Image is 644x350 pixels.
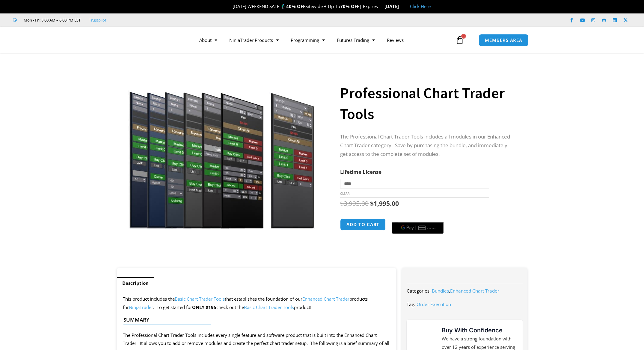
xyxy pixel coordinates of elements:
h1: Professional Chart Trader Tools [340,83,515,124]
strong: 70% OFF [340,3,359,9]
strong: 40% OFF [286,3,305,9]
a: Click Here [410,3,431,9]
button: Buy with GPay [392,222,444,234]
span: $ [340,199,344,208]
a: Enhanced Chart Trader [302,296,349,302]
h4: Summary [123,317,385,323]
span: $ [370,199,374,208]
a: Bundles [432,288,449,294]
a: Basic Chart Trader Tools [175,296,225,302]
a: Trustpilot [89,16,106,24]
a: Futures Trading [331,33,381,47]
span: , [432,288,499,294]
strong: [DATE] [384,3,404,9]
a: 0 [447,31,473,49]
a: NinjaTrader [129,304,153,310]
img: 🏭 [399,4,404,9]
img: LogoAI | Affordable Indicators – NinjaTrader [107,29,172,51]
label: Lifetime License [340,168,381,175]
p: The Professional Chart Trader Tools includes all modules in our Enhanced Chart Trader category. S... [340,133,515,159]
span: MEMBERS AREA [485,38,522,42]
a: Description [117,277,154,289]
span: 0 [461,34,466,39]
bdi: 1,995.00 [370,199,399,208]
nav: Menu [193,33,454,47]
img: ProfessionalToolsBundlePage [125,64,318,229]
span: [DATE] WEEKEND SALE 🏌️‍♂️ Sitewide + Up To | Expires [226,3,384,9]
img: 🎉 [228,4,232,9]
a: Reviews [381,33,410,47]
a: Enhanced Chart Trader [450,288,499,294]
strong: ONLY $195 [192,304,216,310]
a: Basic Chart Trader Tools [244,304,294,310]
a: About [193,33,223,47]
span: Mon - Fri: 8:00 AM – 6:00 PM EST [22,16,81,24]
a: Order Execution [417,301,451,307]
p: This product includes the that establishes the foundation of our products for . To get started for [123,295,390,312]
bdi: 3,995.00 [340,199,369,208]
a: NinjaTrader Products [223,33,285,47]
button: Add to cart [340,218,386,231]
text: •••••• [428,226,437,230]
h3: Buy With Confidence [442,326,517,335]
span: Categories: [407,288,431,294]
span: check out the product! [216,304,311,310]
a: MEMBERS AREA [479,34,529,46]
img: ⌛ [378,4,383,9]
a: Clear options [340,191,349,196]
a: Programming [285,33,331,47]
span: Tag: [407,301,415,307]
